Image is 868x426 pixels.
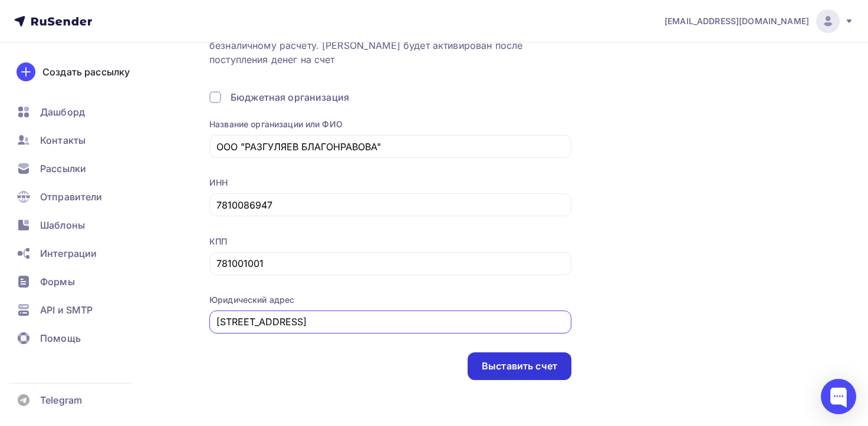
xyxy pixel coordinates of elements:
[9,270,150,293] a: Формы
[209,24,571,67] p: Заполните поля ниже, после чего вам будет выставлен счет на оплату по безналичному расчету. [PERS...
[216,198,565,212] input: Укажите ИНН (содержит от 10 до 12 цифр)
[9,157,150,180] a: Рассылки
[40,331,81,345] span: Помощь
[40,275,75,289] span: Формы
[216,140,565,154] input: Укажите название организации или ФИО
[209,294,571,306] div: Юридический адрес
[40,133,86,147] span: Контакты
[216,315,565,329] input: Укажите юридический адрес
[9,213,150,237] a: Шаблоны
[209,177,571,189] div: ИНН
[40,105,85,119] span: Дашборд
[209,236,571,247] div: КПП
[40,303,93,317] span: API и SMTP
[9,100,150,124] a: Дашборд
[231,90,349,104] div: Бюджетная организация
[9,128,150,152] a: Контакты
[40,161,86,176] span: Рассылки
[40,218,85,232] span: Шаблоны
[665,9,854,33] a: [EMAIL_ADDRESS][DOMAIN_NAME]
[482,359,557,373] div: Выставить счет
[9,185,150,209] a: Отправители
[40,190,103,204] span: Отправители
[216,256,565,270] input: Укажите КПП (содержит 9 цифр)
[209,118,571,130] div: Название организации или ФИО
[665,15,809,27] span: [EMAIL_ADDRESS][DOMAIN_NAME]
[40,393,82,407] span: Telegram
[42,65,130,79] div: Создать рассылку
[40,246,97,260] span: Интеграции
